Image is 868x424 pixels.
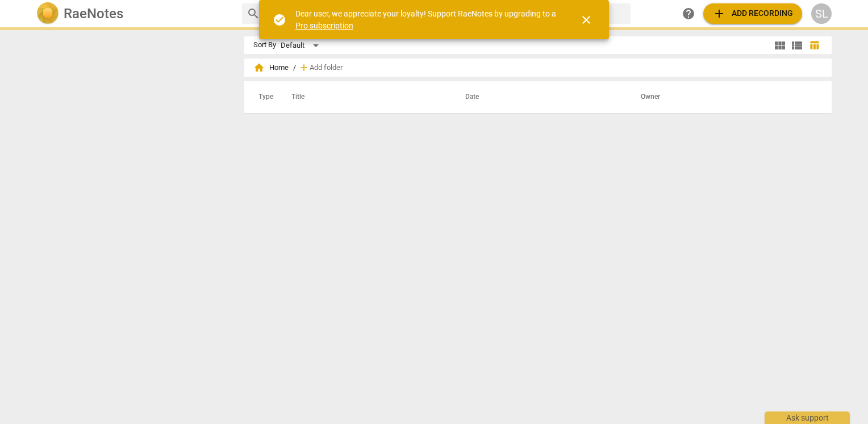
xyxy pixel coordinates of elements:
span: help [682,7,695,20]
button: Close [573,6,600,34]
div: Ask support [765,411,850,424]
button: SL [811,3,832,24]
span: search [247,7,260,20]
div: Sort By [253,41,276,49]
span: home [253,62,265,73]
span: add [712,7,726,20]
button: Table view [806,37,823,54]
th: Title [278,81,452,113]
div: Dear user, we appreciate your loyalty! Support RaeNotes by upgrading to a [295,8,559,31]
span: view_module [773,39,787,52]
span: add [298,62,310,73]
span: table_chart [809,40,820,51]
span: check_circle [273,13,286,27]
h2: RaeNotes [64,6,123,22]
span: Add folder [310,64,343,72]
a: Pro subscription [295,21,353,30]
span: close [579,13,593,27]
button: Tile view [771,37,788,54]
span: view_list [790,39,804,52]
div: Default [281,36,323,55]
th: Date [452,81,627,113]
button: Upload [703,3,802,24]
span: / [293,64,296,72]
img: Logo [36,2,59,25]
span: Add recording [712,7,793,20]
th: Owner [627,81,820,113]
a: LogoRaeNotes [36,2,233,25]
th: Type [249,81,278,113]
button: List view [788,37,806,54]
span: Home [253,62,289,73]
a: Help [678,3,699,24]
